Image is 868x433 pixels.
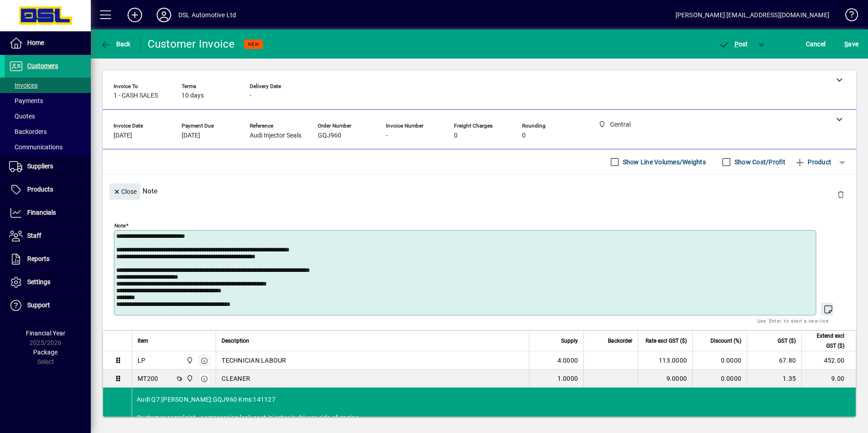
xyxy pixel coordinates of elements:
div: 113.0000 [644,356,687,365]
app-page-header-button: Close [107,187,143,195]
span: 0 [522,132,526,139]
span: Customers [27,62,58,69]
span: GQJ960 [318,132,341,139]
span: ave [844,37,858,51]
button: Product [790,154,836,170]
span: Suppliers [27,162,53,170]
span: Financial Year [26,330,65,337]
button: Cancel [804,36,828,52]
td: 452.00 [801,351,856,369]
span: Extend excl GST ($) [807,331,844,351]
a: Invoices [5,78,91,93]
button: Delete [830,183,852,205]
span: Central [184,355,194,365]
button: Post [714,36,753,52]
td: 0.0000 [692,369,747,388]
a: Financials [5,202,91,224]
span: - [250,92,252,99]
span: Staff [27,232,41,239]
a: Settings [5,271,91,294]
span: Backorder [608,336,632,346]
span: Description [222,336,249,346]
div: [PERSON_NAME] [EMAIL_ADDRESS][DOMAIN_NAME] [676,8,829,22]
div: 9.0000 [644,374,687,383]
td: 67.80 [747,351,801,369]
div: Note [103,174,856,207]
td: 1.35 [747,369,801,388]
span: S [844,40,848,48]
a: Staff [5,225,91,247]
span: 0 [454,132,458,139]
span: 10 days [182,92,204,99]
mat-hint: Use 'Enter' to start a new line [757,315,829,326]
span: NEW [248,41,259,47]
span: Invoices [9,82,38,89]
span: 1 - CASH SALES [113,92,158,99]
span: Settings [27,278,50,285]
span: Products [27,186,53,193]
span: Support [27,301,50,309]
td: 9.00 [801,369,856,388]
label: Show Line Volumes/Weights [621,157,706,167]
span: Discount (%) [710,336,741,346]
span: Communications [9,143,63,151]
span: Rate excl GST ($) [646,336,687,346]
button: Profile [149,7,178,23]
span: 1.0000 [557,374,578,383]
span: - [386,132,388,139]
span: Payments [9,97,43,104]
div: DSL Automotive Ltd [178,8,236,22]
a: Quotes [5,108,91,124]
label: Show Cost/Profit [733,157,785,167]
a: Products [5,178,91,201]
button: Save [842,36,861,52]
span: Financials [27,209,56,216]
span: Reports [27,255,49,262]
button: Add [120,7,149,23]
app-page-header-button: Back [91,36,141,52]
span: [DATE] [113,132,132,139]
span: Central [184,374,194,384]
span: Quotes [9,113,35,120]
a: Payments [5,93,91,108]
button: Close [109,183,140,200]
span: Package [33,349,58,356]
a: Suppliers [5,155,91,178]
span: Cancel [806,37,826,51]
span: Supply [561,336,578,346]
a: Reports [5,248,91,271]
span: Back [100,40,131,48]
span: Audi Injector Seals [250,132,301,139]
span: P [735,40,739,48]
mat-label: Note [114,222,126,229]
a: Backorders [5,124,91,139]
a: Home [5,32,91,54]
a: Communications [5,139,91,155]
div: LP [138,356,146,365]
div: Customer Invoice [148,37,235,51]
span: Backorders [9,128,47,135]
td: 0.0000 [692,351,747,369]
a: Support [5,294,91,317]
a: Knowledge Base [838,2,857,31]
span: ost [719,40,748,48]
span: TECHNICIAN LABOUR [222,356,286,365]
span: CLEANER [222,374,250,383]
span: GST ($) [778,336,796,346]
span: Product [794,155,831,169]
span: [DATE] [182,132,200,139]
span: Close [113,184,137,199]
div: MT200 [138,374,158,383]
span: Home [27,39,44,46]
button: Back [98,36,133,52]
span: 4.0000 [557,356,578,365]
app-page-header-button: Delete [830,190,852,198]
span: Item [138,336,148,346]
